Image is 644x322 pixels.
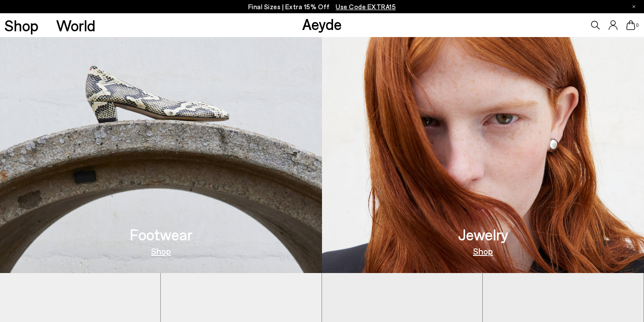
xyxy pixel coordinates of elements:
[56,18,95,33] a: World
[151,247,171,255] a: Shop
[248,1,396,12] p: Final Sizes | Extra 15% Off
[458,227,508,242] h3: Jewelry
[130,227,193,242] h3: Footwear
[336,3,396,11] span: Navigate to /collections/ss25-final-sizes
[473,247,493,255] a: Shop
[302,15,342,33] a: Aeyde
[635,23,640,28] span: 0
[4,18,38,33] a: Shop
[626,20,635,30] a: 0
